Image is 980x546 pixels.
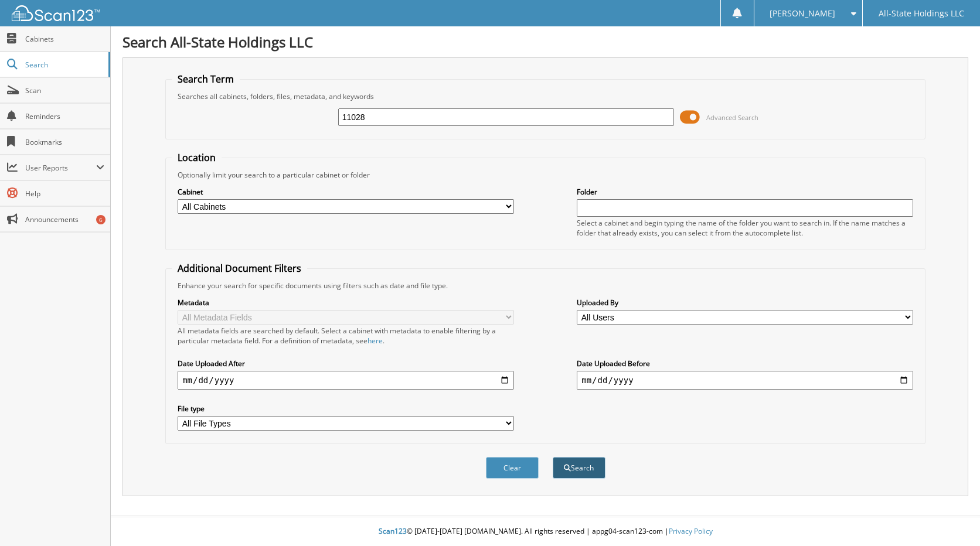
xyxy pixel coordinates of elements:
[25,189,104,199] span: Help
[577,187,913,197] label: Folder
[12,5,100,21] img: scan123-logo-white.svg
[172,170,919,180] div: Optionally limit your search to a particular cabinet or folder
[111,517,980,546] div: © [DATE]-[DATE] [DOMAIN_NAME]. All rights reserved | appg04-scan123-com |
[96,215,106,224] div: 6
[553,457,605,479] button: Search
[172,73,240,86] legend: Search Term
[879,10,964,17] span: All-State Holdings LLC
[172,151,222,164] legend: Location
[25,60,103,70] span: Search
[577,298,913,308] label: Uploaded By
[172,262,307,275] legend: Additional Document Filters
[178,187,514,197] label: Cabinet
[577,218,913,238] div: Select a cabinet and begin typing the name of the folder you want to search in. If the name match...
[172,91,919,101] div: Searches all cabinets, folders, files, metadata, and keywords
[669,526,713,536] a: Privacy Policy
[25,34,104,44] span: Cabinets
[178,298,514,308] label: Metadata
[178,359,514,368] label: Date Uploaded After
[25,214,104,224] span: Announcements
[25,137,104,147] span: Bookmarks
[25,111,104,121] span: Reminders
[577,359,913,368] label: Date Uploaded Before
[25,86,104,95] span: Scan
[178,326,514,346] div: All metadata fields are searched by default. Select a cabinet with metadata to enable filtering b...
[770,10,835,17] span: [PERSON_NAME]
[172,281,919,291] div: Enhance your search for specific documents using filters such as date and file type.
[486,457,539,479] button: Clear
[122,32,968,52] h1: Search All-State Holdings LLC
[706,113,758,122] span: Advanced Search
[379,526,407,536] span: Scan123
[178,371,514,390] input: start
[178,404,514,414] label: File type
[367,336,383,346] a: here
[25,163,96,173] span: User Reports
[577,371,913,390] input: end
[921,490,980,546] iframe: Chat Widget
